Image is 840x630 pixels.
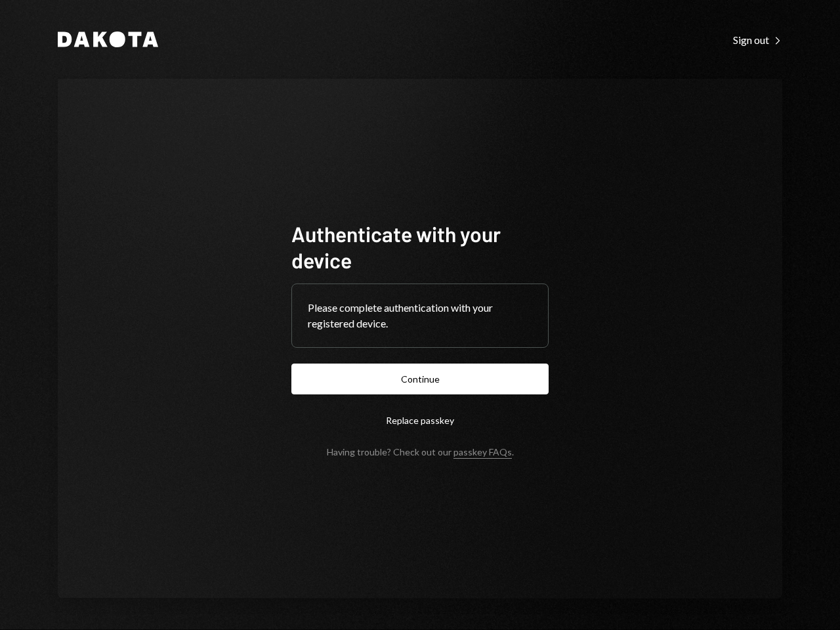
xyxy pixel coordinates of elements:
[291,220,549,273] h1: Authenticate with your device
[291,364,549,394] button: Continue
[308,300,532,331] div: Please complete authentication with your registered device.
[733,32,782,47] a: Sign out
[453,446,512,459] a: passkey FAQs
[733,33,782,47] div: Sign out
[327,446,514,457] div: Having trouble? Check out our .
[291,405,549,436] button: Replace passkey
